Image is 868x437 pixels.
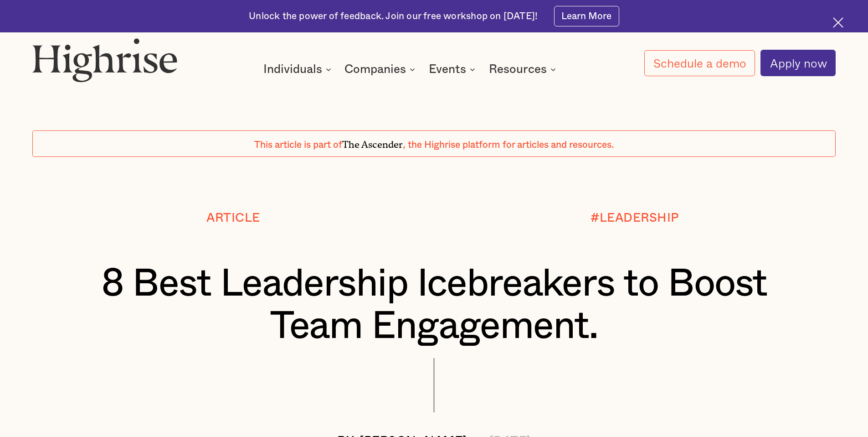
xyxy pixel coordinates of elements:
[254,140,342,150] span: This article is part of
[66,263,802,348] h1: 8 Best Leadership Icebreakers to Boost Team Engagement.
[249,10,538,23] div: Unlock the power of feedback. Join our free workshop on [DATE]!
[263,64,322,75] div: Individuals
[206,211,260,224] div: Article
[833,17,843,28] img: Cross icon
[403,140,614,150] span: , the Highrise platform for articles and resources.
[760,50,836,76] a: Apply now
[32,38,177,82] img: Highrise logo
[344,64,406,75] div: Companies
[342,136,403,148] span: The Ascender
[429,64,466,75] div: Events
[489,64,547,75] div: Resources
[554,6,619,26] a: Learn More
[644,50,755,76] a: Schedule a demo
[591,211,679,224] div: #LEADERSHIP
